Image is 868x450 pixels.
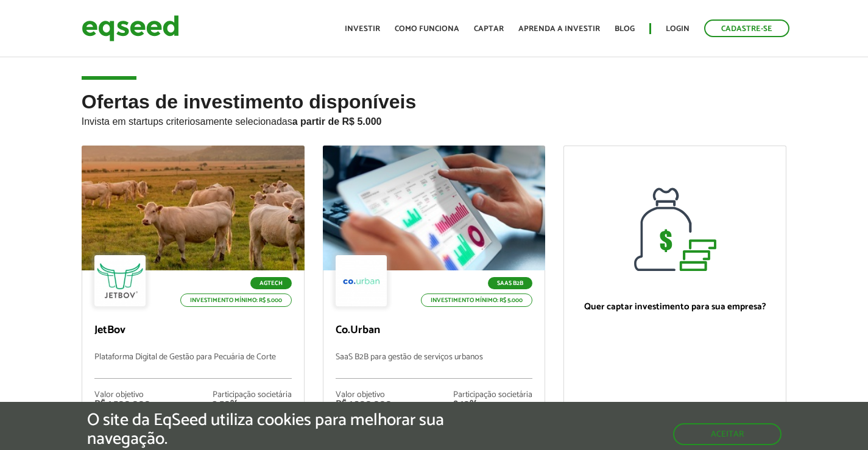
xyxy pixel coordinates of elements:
div: Valor objetivo [94,391,150,399]
div: Participação societária [453,391,532,399]
a: Aprenda a investir [518,25,600,33]
a: Como funciona [395,25,459,33]
p: Agtech [250,277,292,289]
p: Investimento mínimo: R$ 5.000 [180,294,292,307]
div: R$ 1.500.000 [94,399,150,409]
p: Plataforma Digital de Gestão para Pecuária de Corte [94,353,292,379]
div: Participação societária [213,391,292,399]
div: 3,50% [213,399,292,409]
p: SaaS B2B [488,277,532,289]
p: Investimento mínimo: R$ 5.000 [421,294,532,307]
a: Cadastre-se [704,19,789,37]
p: SaaS B2B para gestão de serviços urbanos [336,353,533,379]
strong: a partir de R$ 5.000 [292,116,382,127]
a: Investir [345,25,380,33]
p: Invista em startups criteriosamente selecionadas [82,113,787,127]
p: Co.Urban [336,324,533,337]
p: JetBov [94,324,292,337]
div: R$ 1.200.000 [336,399,392,409]
h5: O site da EqSeed utiliza cookies para melhorar sua navegação. [87,411,504,449]
a: Login [666,25,690,33]
img: EqSeed [82,12,179,44]
div: 8,10% [453,399,532,409]
h2: Ofertas de investimento disponíveis [82,91,787,146]
button: Aceitar [673,423,782,445]
div: Valor objetivo [336,391,392,399]
a: Captar [474,25,504,33]
a: Blog [615,25,635,33]
p: Quer captar investimento para sua empresa? [576,301,774,312]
